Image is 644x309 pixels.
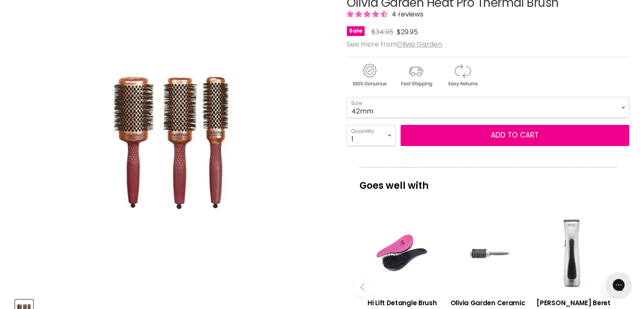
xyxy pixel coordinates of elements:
h3: Hi Lift Detangle Brush [364,298,441,308]
img: Olivia Garden Heat Pro Thermal Brush [105,49,241,218]
span: 4.25 stars [347,9,389,19]
img: shipping.gif [393,62,438,88]
p: Goes well with [359,167,616,195]
span: 4 reviews [389,9,423,19]
iframe: Gorgias live chat messenger [602,269,636,301]
button: Add to cart [401,125,629,146]
span: See more from [347,39,442,49]
a: Olivia Garden [397,39,442,49]
select: Quantity [347,125,395,146]
span: $29.95 [397,27,418,37]
span: Sale [347,26,365,36]
span: $34.95 [371,27,393,37]
img: returns.gif [440,62,485,88]
img: genuine.gif [347,62,392,88]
